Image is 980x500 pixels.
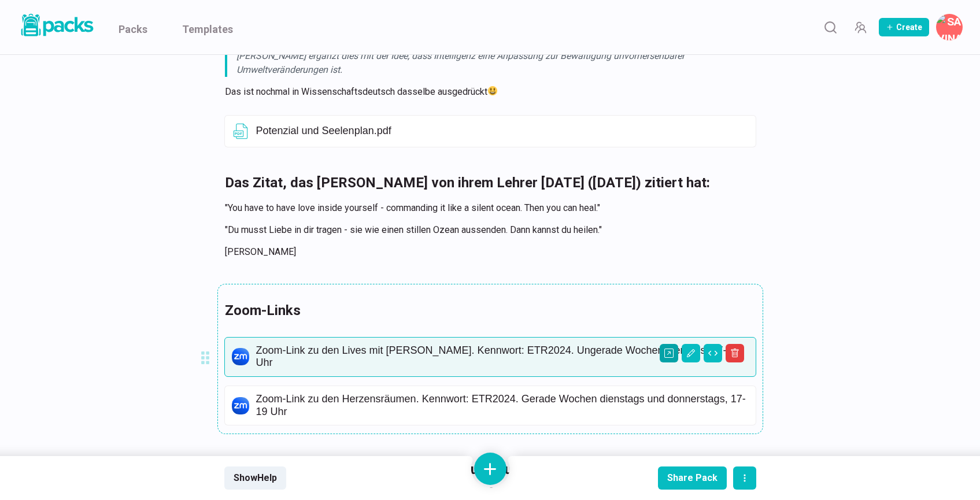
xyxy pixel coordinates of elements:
button: Delete asset [726,344,744,362]
p: [PERSON_NAME] [225,245,742,259]
button: ShowHelp [224,466,286,490]
h3: Zoom-Links [225,300,742,321]
a: Packs logo [17,12,95,43]
div: Share Pack [667,472,718,483]
button: Savina Tilmann [936,14,963,40]
p: "Du musst Liebe in dir tragen - sie wie einen stillen Ozean aussenden. Dann kannst du heilen." [225,223,742,237]
em: [PERSON_NAME] ergänzt dies mit der Idee, dass Intelligenz eine Anpassung zur Bewältigung unvorher... [236,50,685,75]
button: Edit asset [682,344,700,362]
p: Zoom-Link zu den Herzensräumen. Kennwort: ETR2024. Gerade Wochen dienstags und donnerstags, 17-19... [256,393,749,418]
img: link icon [232,348,249,365]
h3: Das Zitat, das [PERSON_NAME] von ihrem Lehrer [DATE] ([DATE]) zitiert hat: [225,172,742,193]
p: "You have to have love inside yourself - commanding it like a silent ocean. Then you can heal." [225,201,742,215]
p: Das ist nochmal in Wissenschaftsdeutsch dasselbe ausgedrückt [225,85,742,99]
button: Manage Team Invites [849,16,872,39]
button: Open external link [660,344,678,362]
img: link icon [232,397,249,414]
img: Packs logo [17,12,95,39]
img: 😃 [488,86,497,95]
button: actions [733,466,756,490]
p: Zoom-Link zu den Lives mit [PERSON_NAME]. Kennwort: ETR2024. Ungerade Wochen dientags, 17-19 Uhr [256,345,749,369]
button: Search [819,16,842,39]
button: Change view [704,344,722,362]
button: Create Pack [879,18,929,36]
button: Share Pack [658,466,727,490]
p: Potenzial und Seelenplan.pdf [256,125,749,138]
